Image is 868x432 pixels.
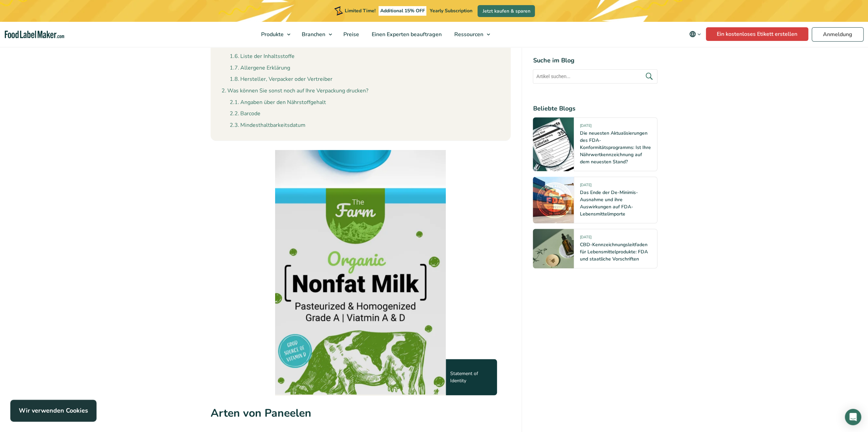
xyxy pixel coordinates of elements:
[230,98,326,107] a: Angaben über den Nährstoffgehalt
[452,31,484,38] span: Ressourcen
[580,130,651,165] a: Die neuesten Aktualisierungen des FDA-Konformitätsprogramms: Ist Ihre Nährwertkennzeichnung auf d...
[366,22,446,47] a: Einen Experten beauftragen
[345,8,375,14] span: Limited Time!
[230,64,290,73] a: Allergene Erklärung
[533,56,657,65] h4: Suche im Blog
[370,31,442,38] span: Einen Experten beauftragen
[706,27,808,41] a: Ein kostenloses Etikett erstellen
[429,8,472,14] span: Yearly Subscription
[255,22,294,47] a: Produkte
[580,182,591,190] span: [DATE]
[580,123,591,131] span: [DATE]
[478,5,535,17] a: Jetzt kaufen & sparen
[259,31,284,38] span: Produkte
[296,22,336,47] a: Branchen
[448,22,494,47] a: Ressourcen
[845,409,861,425] div: Open Intercom Messenger
[337,22,364,47] a: Preise
[230,52,295,61] a: Liste der Inhaltsstoffe
[533,69,657,84] input: Artikel suchen...
[341,31,360,38] span: Preise
[230,109,260,118] a: Barcode
[19,406,88,415] strong: Wir verwenden Cookies
[5,31,64,39] a: Food Label Maker homepage
[211,406,311,420] strong: Arten von Paneelen
[580,189,638,217] a: Das Ende der De-Minimis-Ausnahme und ihre Auswirkungen auf FDA-Lebensmittelimporte
[684,27,706,41] button: Change language
[300,31,326,38] span: Branchen
[446,359,497,395] div: Statement of Identity
[812,27,864,42] a: Anmeldung
[580,241,648,262] a: CBD-Kennzeichnungsleitfaden für Lebensmittelprodukte: FDA und staatliche Vorschriften
[222,87,368,95] a: Was können Sie sonst noch auf Ihre Verpackung drucken?
[230,75,332,84] a: Hersteller, Verpacker oder Vertreiber
[230,121,305,130] a: Mindesthaltbarkeitsdatum
[580,235,591,242] span: [DATE]
[533,104,657,113] h4: Beliebte Blogs
[379,6,427,16] span: Additional 15% OFF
